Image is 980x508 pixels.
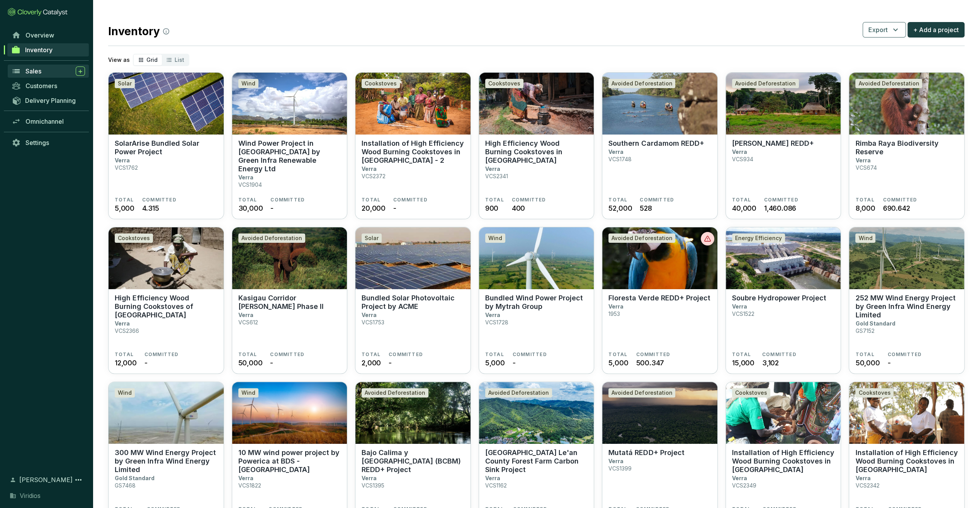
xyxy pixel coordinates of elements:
span: 1,460.086 [764,203,796,213]
span: - [389,358,392,368]
p: Verra [115,157,130,164]
p: VCS1748 [608,156,632,162]
a: Inventory [7,43,89,56]
p: [PERSON_NAME] REDD+ [732,139,814,148]
p: VCS1162 [485,482,507,489]
span: TOTAL [238,197,257,203]
div: Avoided Deforestation [608,388,675,397]
a: Settings [8,136,89,149]
p: VCS1728 [485,319,508,326]
img: Southern Cardamom REDD+ [602,73,717,135]
p: Verra [485,165,500,172]
span: TOTAL [362,351,380,358]
span: 2,000 [362,358,381,368]
p: 300 MW Wind Energy Project by Green Infra Wind Energy Limited [115,448,217,474]
span: TOTAL [732,197,751,203]
a: Omnichannel [8,115,89,128]
p: Verra [238,174,253,181]
span: TOTAL [485,197,504,203]
span: Grid [146,56,158,63]
span: 528 [640,203,652,213]
p: 10 MW wind power project by Powerica at BDS - [GEOGRAPHIC_DATA] [238,448,341,474]
p: GS7152 [855,327,874,334]
a: Sales [8,65,89,78]
span: TOTAL [732,351,751,358]
span: 50,000 [855,358,880,368]
p: VCS1753 [362,319,384,326]
span: 15,000 [732,358,754,368]
span: TOTAL [362,197,380,203]
div: Solar [362,234,382,243]
p: Verra [608,148,623,155]
div: Solar [115,79,135,88]
span: 5,000 [608,358,628,368]
div: Wind [238,388,258,397]
p: VCS934 [732,156,753,162]
p: Kasigau Corridor [PERSON_NAME] Phase II [238,294,341,311]
span: 40,000 [732,203,756,213]
span: 400 [512,203,525,213]
span: - [270,358,273,368]
span: Customers [25,82,57,90]
img: Mutatá REDD+ Project [602,382,717,444]
p: VCS2366 [115,327,139,334]
img: 10 MW wind power project by Powerica at BDS - Gujarat [232,382,347,444]
img: Floresta Verde REDD+ Project [602,227,717,289]
img: SolarArise Bundled Solar Power Project [109,73,224,135]
span: Viridios [20,491,41,500]
p: High Efficiency Wood Burning Cookstoves of [GEOGRAPHIC_DATA] [115,294,217,319]
p: Soubre Hydropower Project [732,294,826,302]
span: TOTAL [608,351,627,358]
p: VCS1904 [238,181,262,188]
span: Inventory [25,46,53,54]
p: Bundled Wind Power Project by Mytrah Group [485,294,588,311]
div: Cookstoves [362,79,400,88]
span: COMMITTED [762,351,797,358]
span: TOTAL [855,351,874,358]
div: Cookstoves [485,79,523,88]
p: Verra [485,475,500,481]
span: Export [868,25,888,34]
p: VCS1762 [115,164,138,171]
img: High Efficiency Wood Burning Cookstoves of Tanzania [109,227,224,289]
img: Bundled Solar Photovoltaic Project by ACME [355,227,470,289]
a: Floresta Verde REDD+ ProjectAvoided DeforestationFloresta Verde REDD+ ProjectVerra1953TOTAL5,000C... [602,227,718,374]
p: Verra [732,475,747,481]
p: High Efficiency Wood Burning Cookstoves in [GEOGRAPHIC_DATA] [485,139,588,165]
span: 30,000 [238,203,263,213]
div: Avoided Deforestation [732,79,799,88]
p: VCS2341 [485,173,508,179]
span: - [270,203,273,213]
img: Mai Ndombe REDD+ [726,73,841,135]
p: SolarArise Bundled Solar Power Project [115,139,217,156]
span: COMMITTED [513,351,547,358]
span: 500.347 [636,358,664,368]
span: 20,000 [362,203,386,213]
p: Verra [362,475,377,481]
p: Verra [238,312,253,318]
p: VCS1522 [732,310,754,317]
span: 12,000 [115,358,137,368]
span: COMMITTED [887,351,922,358]
a: Delivery Planning [8,94,89,107]
a: SolarArise Bundled Solar Power ProjectSolarSolarArise Bundled Solar Power ProjectVerraVCS1762TOTA... [108,72,224,219]
span: Settings [25,139,49,147]
a: Bundled Solar Photovoltaic Project by ACMESolarBundled Solar Photovoltaic Project by ACMEVerraVCS... [355,227,471,374]
p: Floresta Verde REDD+ Project [608,294,710,302]
div: Avoided Deforestation [362,388,428,397]
img: Jiangxi Province Le'an County Forest Farm Carbon Sink Project [479,382,594,444]
div: Avoided Deforestation [608,234,675,243]
p: Southern Cardamom REDD+ [608,139,704,148]
p: VCS2342 [855,482,879,489]
span: COMMITTED [142,197,177,203]
img: 300 MW Wind Energy Project by Green Infra Wind Energy Limited [109,382,224,444]
p: Verra [485,312,500,318]
h2: Inventory [108,23,169,39]
a: Bundled Wind Power Project by Mytrah GroupWindBundled Wind Power Project by Mytrah GroupVerraVCS1... [479,227,594,374]
div: Cookstoves [855,388,893,397]
p: Verra [362,312,377,318]
p: Bajo Calima y [GEOGRAPHIC_DATA] (BCBM) REDD+ Project [362,448,464,474]
a: Wind Power Project in Tamil Nadu by Green Infra Renewable Energy LtdWindWind Power Project in [GE... [232,72,348,219]
span: TOTAL [608,197,627,203]
span: 5,000 [485,358,505,368]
